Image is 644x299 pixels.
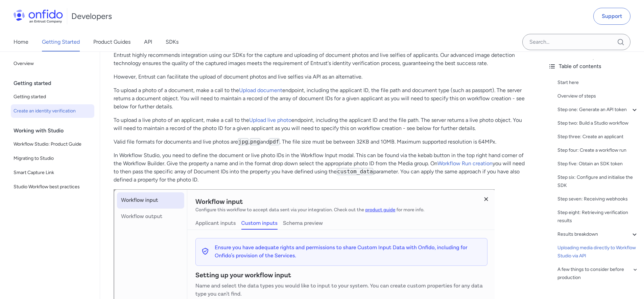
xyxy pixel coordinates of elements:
[557,106,639,114] a: Step one: Generate an API token
[114,138,529,146] p: Valid file formats for documents and live photos are , and . The file size must be between 32KB a...
[14,154,92,163] span: Migrating to Studio
[238,138,248,145] code: jpg
[269,138,280,145] code: pdf
[522,34,630,50] input: Onfido search input field
[249,117,291,123] a: Upload live photo
[14,169,92,177] span: Smart Capture Link
[144,33,152,51] a: API
[114,86,529,111] p: To upload a photo of a document, make a call to the endpoint, including the applicant ID, the fil...
[114,73,529,81] p: However, Entrust can facilitate the upload of document photos and live selfies via API as an alte...
[14,140,92,148] span: Workflow Studio: Product Guide
[557,160,639,168] a: Step five: Obtain an SDK token
[437,160,493,167] a: Workflow Run creation
[14,77,97,90] div: Getting started
[557,92,639,100] a: Overview of steps
[557,173,639,190] a: Step six: Configure and initialise the SDK
[239,87,282,93] a: Upload document
[114,151,529,184] p: In Workflow Studio, you need to define the document or live photo IDs in the Workflow Input modal...
[11,57,94,70] a: Overview
[11,180,94,194] a: Studio Workflow best practices
[14,60,92,68] span: Overview
[114,51,529,67] p: Entrust highly recommends integration using our SDKs for the capture and uploading of document ph...
[557,209,639,225] a: Step eight: Retrieving verification results
[11,104,94,118] a: Create an identity verification
[14,9,63,23] img: Onfido Logo
[42,33,80,51] a: Getting Started
[557,79,639,87] a: Start here
[11,90,94,104] a: Getting started
[548,62,639,70] div: Table of contents
[11,152,94,165] a: Migrating to Studio
[557,265,639,282] a: A few things to consider before production
[93,33,130,51] a: Product Guides
[14,124,97,137] div: Working with Studio
[593,8,630,25] a: Support
[557,195,639,203] a: Step seven: Receiving webhooks
[11,166,94,179] a: Smart Capture Link
[557,230,639,238] a: Results breakdown
[557,146,639,154] a: Step four: Create a workflow run
[250,138,260,145] code: png
[14,93,92,101] span: Getting started
[71,11,112,22] h1: Developers
[166,33,178,51] a: SDKs
[11,137,94,151] a: Workflow Studio: Product Guide
[557,133,639,141] a: Step three: Create an applicant
[114,116,529,132] p: To upload a live photo of an applicant, make a call to the endpoint, including the applicant ID a...
[14,33,28,51] a: Home
[557,119,639,127] a: Step two: Build a Studio workflow
[14,107,92,115] span: Create an identity verification
[337,168,373,175] code: custom_data
[557,244,639,260] a: Uploading media directly to Workflow Studio via API
[14,183,92,191] span: Studio Workflow best practices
